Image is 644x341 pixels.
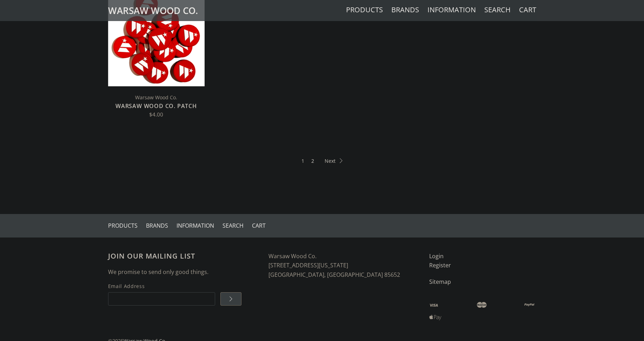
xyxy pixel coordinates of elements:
[252,222,266,229] a: Cart
[108,292,215,306] input: Email Address
[429,278,451,286] a: Sitemap
[429,252,444,260] a: Login
[108,282,215,290] span: Email Address
[108,252,255,260] h3: Join our mailing list
[115,102,197,110] a: Warsaw Wood Co. Patch
[325,157,343,165] a: Next
[177,222,214,229] a: Information
[220,292,241,306] input: 
[429,261,451,269] a: Register
[301,157,304,165] a: 1
[108,222,138,229] a: Products
[519,5,536,14] a: Cart
[149,111,163,118] span: $4.00
[311,157,314,165] a: 2
[427,5,476,14] a: Information
[108,93,205,101] span: Warsaw Wood Co.
[146,222,168,229] a: Brands
[268,252,415,280] address: Warsaw Wood Co. [STREET_ADDRESS][US_STATE] [GEOGRAPHIC_DATA], [GEOGRAPHIC_DATA] 85652
[484,5,511,14] a: Search
[391,5,419,14] a: Brands
[346,5,383,14] a: Products
[223,222,244,229] a: Search
[108,267,255,277] p: We promise to send only good things.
